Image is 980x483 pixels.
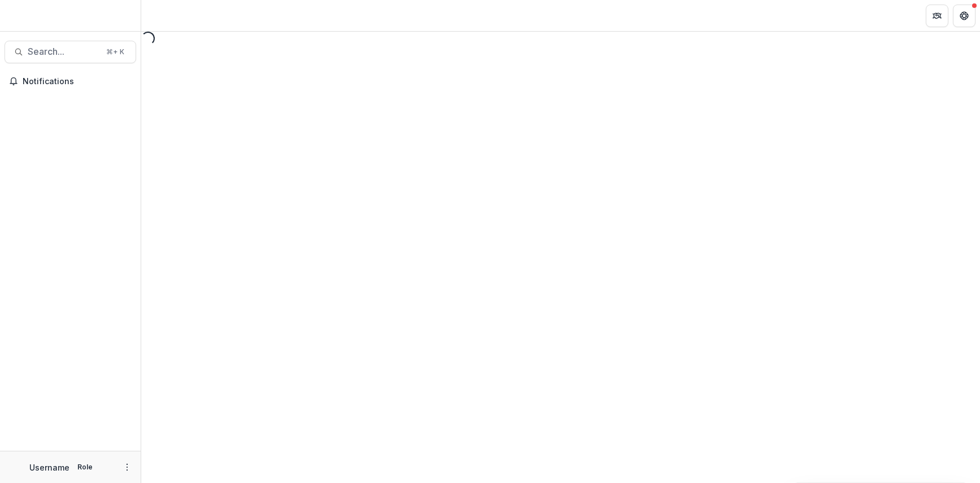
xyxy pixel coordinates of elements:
[5,72,136,90] button: Notifications
[104,46,127,58] div: ⌘ + K
[29,462,69,473] p: Username
[953,5,975,27] button: Get Help
[74,462,96,472] p: Role
[926,5,948,27] button: Partners
[23,77,132,86] span: Notifications
[5,41,136,63] button: Search...
[28,46,99,57] span: Search...
[120,460,134,474] button: More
